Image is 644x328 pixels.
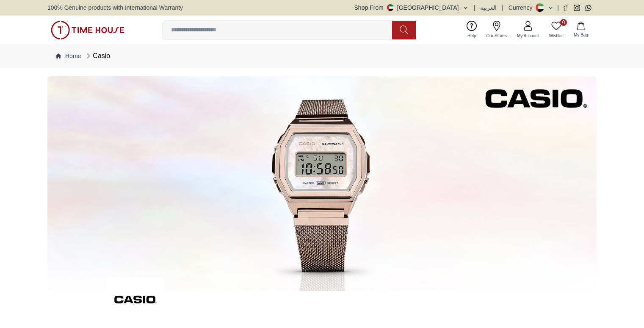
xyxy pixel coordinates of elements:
span: Help [464,33,480,39]
div: Casio [84,51,110,61]
img: ... [51,21,124,39]
a: Facebook [562,5,569,11]
a: Our Stores [481,19,512,41]
span: | [557,3,559,12]
a: Help [462,19,481,41]
img: United Arab Emirates [387,4,394,11]
a: Home [56,52,81,60]
button: My Bag [569,20,593,40]
img: ... [106,277,165,322]
span: Our Stores [483,33,510,39]
span: 100% Genuine products with International Warranty [47,3,183,12]
a: 0Wishlist [544,19,569,41]
nav: Breadcrumb [47,44,597,68]
span: My Bag [570,32,591,38]
div: Currency [509,3,536,12]
a: Whatsapp [585,5,591,11]
span: | [474,3,475,12]
a: Instagram [574,5,580,11]
span: My Account [514,33,542,39]
button: العربية [480,3,497,12]
span: Wishlist [546,33,567,39]
button: Shop From[GEOGRAPHIC_DATA] [354,3,469,12]
span: | [502,3,503,12]
span: 0 [560,19,567,26]
img: ... [47,76,597,291]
